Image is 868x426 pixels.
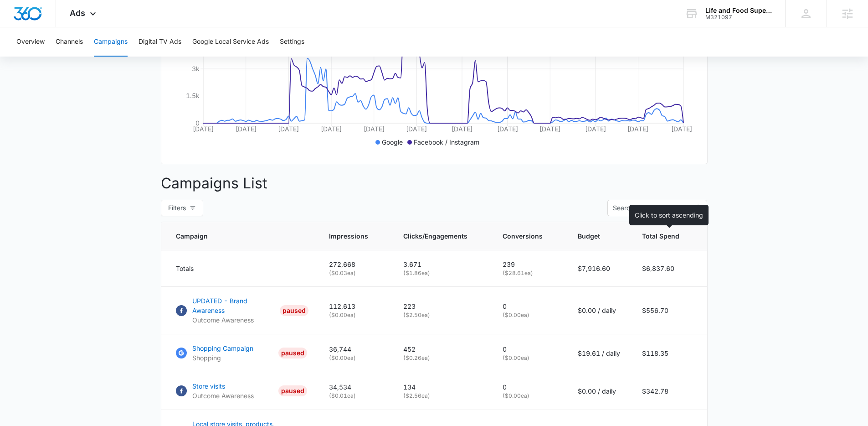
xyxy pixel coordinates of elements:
[329,392,381,400] p: ( $0.01 ea)
[192,315,276,325] p: Outcome Awareness
[186,92,200,99] tspan: 1.5k
[503,231,543,241] span: Conversions
[403,382,481,392] p: 134
[15,24,22,31] img: website_grey.svg
[503,382,556,392] p: 0
[403,354,481,362] p: ( $0.26 ea)
[503,392,556,400] p: ( $0.00 ea)
[503,311,556,319] p: ( $0.00 ea)
[192,381,254,391] p: Store visits
[35,54,82,60] div: Domain Overview
[403,231,467,241] span: Clicks/Engagements
[235,125,256,133] tspan: [DATE]
[321,125,342,133] tspan: [DATE]
[94,27,128,57] button: Campaigns
[329,311,381,319] p: ( $0.00 ea)
[631,287,707,334] td: $556.70
[627,125,648,133] tspan: [DATE]
[403,344,481,354] p: 452
[176,305,187,316] img: Facebook
[578,306,620,315] p: $0.00 / daily
[161,172,708,194] p: Campaigns List
[451,125,472,133] tspan: [DATE]
[613,203,678,213] input: Search Campaigns
[406,125,427,133] tspan: [DATE]
[195,119,200,127] tspan: 0
[691,204,707,212] span: search
[585,125,606,133] tspan: [DATE]
[497,125,518,133] tspan: [DATE]
[139,27,181,57] button: Digital TV Ads
[329,301,381,311] p: 112,613
[503,354,556,362] p: ( $0.00 ea)
[176,348,187,358] img: Google Ads
[16,27,45,57] button: Overview
[176,385,187,396] img: Facebook
[705,7,772,14] div: account name
[691,200,707,216] button: search
[403,269,481,277] p: ( $1.86 ea)
[705,14,772,21] div: account id
[192,296,276,315] p: UPDATED - Brand Awareness
[192,343,253,353] p: Shopping Campaign
[161,200,203,216] button: Filters
[578,386,620,396] p: $0.00 / daily
[329,344,381,354] p: 36,744
[176,264,307,273] div: Totals
[414,137,479,147] p: Facebook / Instagram
[539,125,560,133] tspan: [DATE]
[176,296,307,325] a: FacebookUPDATED - Brand AwarenessOutcome AwarenessPAUSED
[25,53,32,60] img: tab_domain_overview_orange.svg
[192,391,254,400] p: Outcome Awareness
[91,53,98,60] img: tab_keywords_by_traffic_grey.svg
[403,392,481,400] p: ( $2.56 ea)
[631,372,707,410] td: $342.78
[503,269,556,277] p: ( $28.61 ea)
[631,334,707,372] td: $118.35
[278,385,307,396] div: PAUSED
[280,305,308,316] div: PAUSED
[363,125,384,133] tspan: [DATE]
[70,8,85,18] span: Ads
[329,354,381,362] p: ( $0.00 ea)
[403,301,481,311] p: 223
[26,15,45,22] div: v 4.0.25
[503,344,556,354] p: 0
[192,353,253,363] p: Shopping
[176,381,307,400] a: FacebookStore visitsOutcome AwarenessPAUSED
[578,231,607,241] span: Budget
[642,231,679,241] span: Total Spend
[329,269,381,277] p: ( $0.03 ea)
[403,311,481,319] p: ( $2.50 ea)
[15,15,22,22] img: logo_orange.svg
[278,125,299,133] tspan: [DATE]
[329,231,368,241] span: Impressions
[329,260,381,269] p: 272,668
[631,250,707,287] td: $6,837.60
[403,260,481,269] p: 3,671
[192,27,269,57] button: Google Local Service Ads
[192,65,200,73] tspan: 3k
[176,343,307,363] a: Google AdsShopping CampaignShoppingPAUSED
[503,301,556,311] p: 0
[168,203,186,213] span: Filters
[280,27,304,57] button: Settings
[278,348,307,358] div: PAUSED
[382,137,403,147] p: Google
[578,348,620,358] p: $19.61 / daily
[56,27,83,57] button: Channels
[193,125,214,133] tspan: [DATE]
[578,264,620,273] p: $7,916.60
[629,205,709,225] div: Click to sort ascending
[176,231,294,241] span: Campaign
[503,260,556,269] p: 239
[329,382,381,392] p: 34,534
[671,125,692,133] tspan: [DATE]
[24,24,100,31] div: Domain: [DOMAIN_NAME]
[101,54,154,60] div: Keywords by Traffic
